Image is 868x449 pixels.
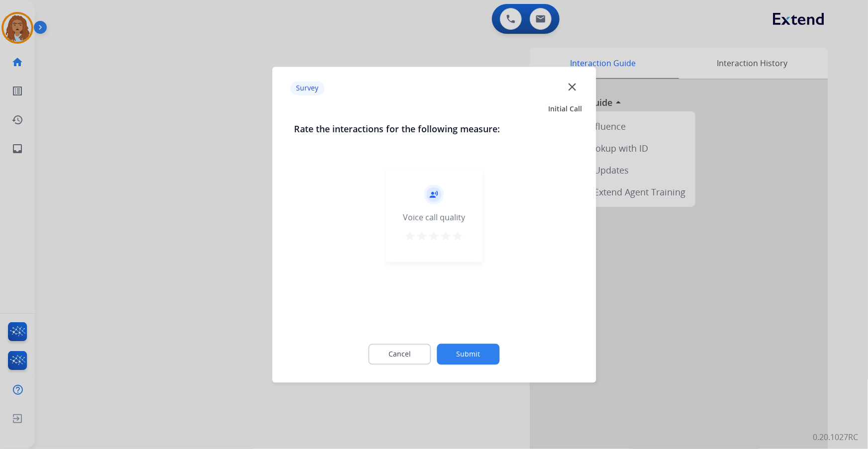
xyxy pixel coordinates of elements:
[369,344,431,364] button: Cancel
[440,230,452,242] mat-icon: star
[430,190,439,199] mat-icon: record_voice_over
[437,344,500,364] button: Submit
[548,104,582,114] span: Initial Call
[428,230,440,242] mat-icon: star
[416,230,428,242] mat-icon: star
[404,230,416,242] mat-icon: star
[452,230,464,242] mat-icon: star
[290,82,324,95] p: Survey
[294,122,574,136] h3: Rate the interactions for the following measure:
[813,431,858,443] p: 0.20.1027RC
[566,80,579,93] mat-icon: close
[403,211,465,223] div: Voice call quality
